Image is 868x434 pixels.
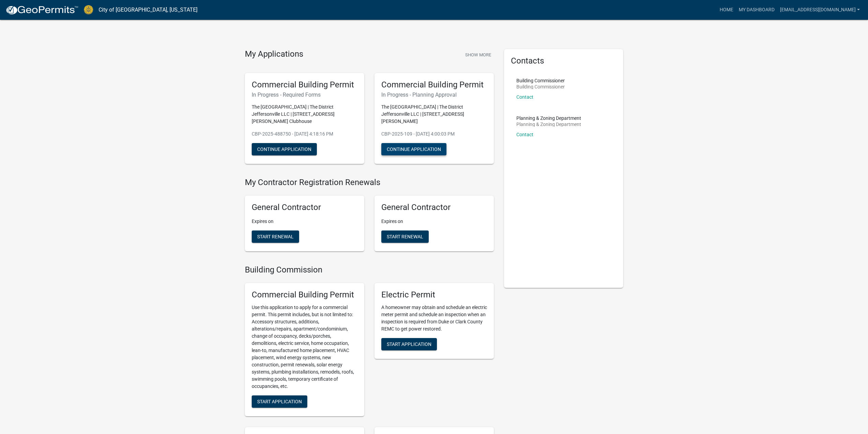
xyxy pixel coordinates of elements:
[381,202,487,212] h5: General Contractor
[381,80,487,90] h5: Commercial Building Permit
[381,130,487,138] p: CBP-2025-109 - [DATE] 4:00:03 PM
[245,178,494,257] wm-registration-list-section: My Contractor Registration Renewals
[381,304,487,333] p: A homeowner may obtain and schedule an electric meter permit and schedule an inspection when an i...
[777,3,863,16] a: [EMAIL_ADDRESS][DOMAIN_NAME]
[245,49,303,59] h4: My Applications
[516,94,533,100] a: Contact
[252,395,307,408] button: Start Application
[252,103,357,125] p: The [GEOGRAPHIC_DATA] | The District Jeffersonville LLC | [STREET_ADDRESS][PERSON_NAME] Clubhouse
[381,290,487,300] h5: Electric Permit
[381,338,437,350] button: Start Application
[381,218,487,225] p: Expires on
[516,122,581,127] p: Planning & Zoning Department
[462,49,494,60] button: Show More
[381,103,487,125] p: The [GEOGRAPHIC_DATA] | The District Jeffersonville LLC | [STREET_ADDRESS][PERSON_NAME]
[252,202,357,212] h5: General Contractor
[99,4,197,16] a: City of [GEOGRAPHIC_DATA], [US_STATE]
[84,5,93,14] img: City of Jeffersonville, Indiana
[257,398,302,404] span: Start Application
[381,230,429,243] button: Start Renewal
[245,265,494,275] h4: Building Commission
[381,143,446,155] button: Continue Application
[516,84,565,89] p: Building Commissioner
[252,80,357,90] h5: Commercial Building Permit
[511,56,617,66] h5: Contacts
[516,132,533,137] a: Contact
[516,116,581,121] p: Planning & Zoning Department
[736,3,777,16] a: My Dashboard
[257,234,294,239] span: Start Renewal
[252,130,357,138] p: CBP-2025-488750 - [DATE] 4:18:16 PM
[252,218,357,225] p: Expires on
[381,92,487,98] h6: In Progress - Planning Approval
[516,78,565,83] p: Building Commissioner
[245,178,494,187] h4: My Contractor Registration Renewals
[252,304,357,390] p: Use this application to apply for a commercial permit. This permit includes, but is not limited t...
[387,234,423,239] span: Start Renewal
[252,143,317,155] button: Continue Application
[252,92,357,98] h6: In Progress - Required Forms
[717,3,736,16] a: Home
[252,230,299,243] button: Start Renewal
[252,290,357,300] h5: Commercial Building Permit
[387,341,431,347] span: Start Application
